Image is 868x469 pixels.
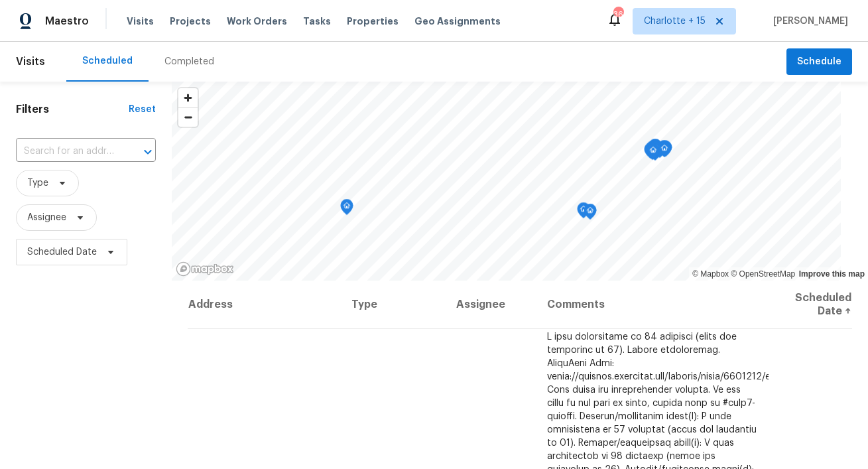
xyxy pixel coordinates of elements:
[178,108,198,127] span: Zoom out
[45,15,89,28] span: Maestro
[649,139,662,159] div: Map marker
[577,202,590,223] div: Map marker
[536,281,769,329] th: Comments
[584,204,597,224] div: Map marker
[139,143,157,161] button: Open
[414,15,501,28] span: Geo Assignments
[658,141,671,162] div: Map marker
[347,15,399,28] span: Properties
[658,140,671,161] div: Map marker
[768,15,848,28] span: [PERSON_NAME]
[613,8,623,21] div: 361
[172,82,841,281] canvas: Map
[341,281,446,329] th: Type
[647,143,660,164] div: Map marker
[731,269,795,279] a: OpenStreetMap
[188,281,341,329] th: Address
[303,17,331,26] span: Tasks
[649,141,662,162] div: Map marker
[27,176,48,190] span: Type
[797,54,841,70] span: Schedule
[649,139,662,160] div: Map marker
[799,269,865,279] a: Improve this map
[646,141,659,161] div: Map marker
[127,15,154,28] span: Visits
[786,48,852,76] button: Schedule
[644,15,706,28] span: Charlotte + 15
[176,261,234,277] a: Mapbox homepage
[769,281,852,329] th: Scheduled Date ↑
[82,54,133,68] div: Scheduled
[658,141,671,161] div: Map marker
[27,245,97,259] span: Scheduled Date
[170,15,211,28] span: Projects
[227,15,287,28] span: Work Orders
[16,141,119,162] input: Search for an address...
[27,211,66,224] span: Assignee
[692,269,729,279] a: Mapbox
[446,281,536,329] th: Assignee
[16,103,129,116] h1: Filters
[129,103,156,116] div: Reset
[178,107,198,127] button: Zoom out
[178,88,198,107] button: Zoom in
[164,55,214,68] div: Completed
[644,143,657,163] div: Map marker
[16,47,45,76] span: Visits
[340,199,353,220] div: Map marker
